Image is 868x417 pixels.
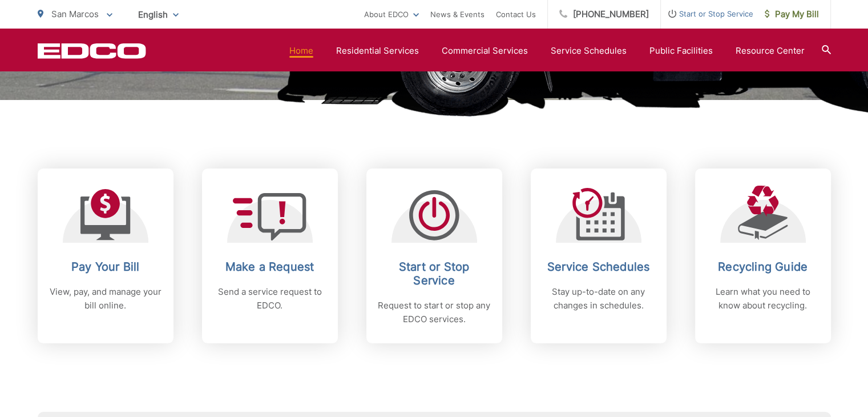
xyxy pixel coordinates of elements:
h2: Start or Stop Service [378,260,491,287]
a: News & Events [430,7,485,21]
a: Service Schedules Stay up-to-date on any changes in schedules. [531,169,667,343]
h2: Make a Request [213,260,326,274]
a: Pay Your Bill View, pay, and manage your bill online. [38,169,173,343]
a: About EDCO [364,7,419,21]
h2: Service Schedules [542,260,655,274]
span: Pay My Bill [765,7,819,21]
p: View, pay, and manage your bill online. [49,285,162,312]
a: Public Facilities [649,44,713,58]
span: San Marcos [51,9,99,19]
h2: Pay Your Bill [49,260,162,274]
p: Send a service request to EDCO. [213,285,326,312]
a: Home [289,44,313,58]
a: Contact Us [496,7,536,21]
a: Resource Center [736,44,805,58]
a: EDCD logo. Return to the homepage. [38,43,146,59]
p: Stay up-to-date on any changes in schedules. [542,285,655,312]
a: Residential Services [336,44,419,58]
a: Make a Request Send a service request to EDCO. [202,169,338,343]
a: Service Schedules [551,44,627,58]
a: Commercial Services [442,44,528,58]
p: Request to start or stop any EDCO services. [378,299,491,326]
span: English [130,5,187,25]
